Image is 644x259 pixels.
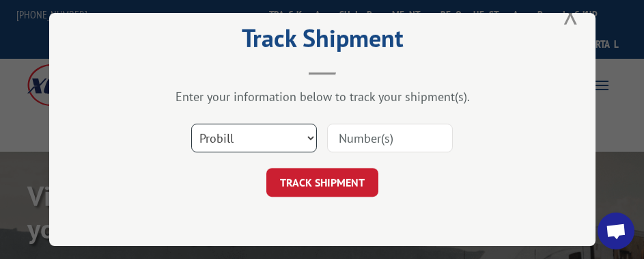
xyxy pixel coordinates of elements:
[117,29,527,55] h2: Track Shipment
[266,168,378,197] button: TRACK SHIPMENT
[598,213,634,249] div: Open chat
[327,124,453,152] input: Number(s)
[117,89,527,105] div: Enter your information below to track your shipment(s).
